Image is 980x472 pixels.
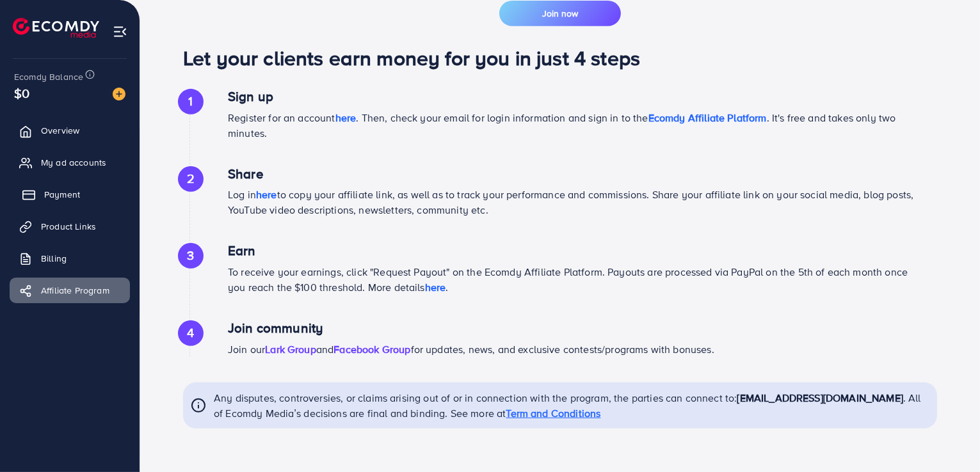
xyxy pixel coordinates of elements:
[228,110,918,141] p: Register for an account . Then, check your email for login information and sign in to the . It's ...
[13,18,99,38] img: logo
[113,88,125,100] img: image
[228,166,918,182] h4: Share
[10,214,130,239] a: Product Links
[214,390,929,421] p: Any disputes, controversies, or claims arising out of or in connection with the program, the part...
[228,187,918,217] p: Log in to copy your affiliate link, as well as to track your performance and commissions. Share y...
[926,414,970,462] iframe: Chat
[10,246,130,271] a: Billing
[113,24,127,39] img: menu
[228,89,918,105] h4: Sign up
[335,111,357,125] span: here
[648,111,767,125] span: Ecomdy Affiliate Platform
[425,280,446,294] span: here
[41,156,106,169] span: My ad accounts
[41,252,67,265] span: Billing
[316,342,333,356] span: and
[14,70,83,83] span: Ecomdy Balance
[737,391,903,405] span: [EMAIL_ADDRESS][DOMAIN_NAME]
[10,278,130,303] a: Affiliate Program
[41,220,96,233] span: Product Links
[228,342,918,357] p: Join our for updates, news, and exclusive contests/programs with bonuses.
[542,7,578,20] span: Join now
[228,320,918,336] h4: Join community
[178,320,204,346] div: 4
[178,243,204,269] div: 3
[178,166,204,192] div: 2
[499,1,621,26] button: Join now
[41,124,79,137] span: Overview
[228,264,918,295] p: To receive your earnings, click "Request Payout" on the Ecomdy Affiliate Platform. Payouts are pr...
[228,243,918,259] h4: Earn
[44,188,80,201] span: Payment
[10,182,130,207] a: Payment
[41,284,109,297] span: Affiliate Program
[10,81,34,106] span: $0
[183,45,937,70] h1: Let your clients earn money for you in just 4 steps
[506,406,600,420] span: Term and Conditions
[265,342,316,356] a: Lark Group
[10,118,130,143] a: Overview
[333,342,410,356] a: Facebook Group
[256,187,277,201] span: here
[10,150,130,175] a: My ad accounts
[178,89,204,114] div: 1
